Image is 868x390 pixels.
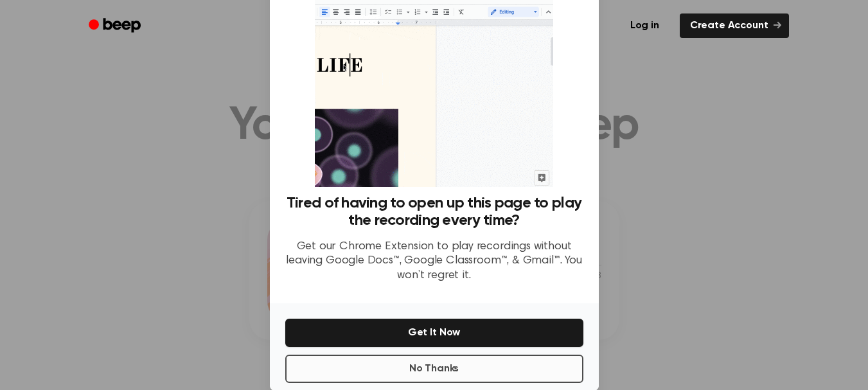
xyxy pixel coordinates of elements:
[617,11,672,40] a: Log in
[285,195,583,229] h3: Tired of having to open up this page to play the recording every time?
[285,355,583,383] button: No Thanks
[680,13,789,38] a: Create Account
[285,319,583,347] button: Get It Now
[285,240,583,283] p: Get our Chrome Extension to play recordings without leaving Google Docs™, Google Classroom™, & Gm...
[80,13,152,39] a: Beep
